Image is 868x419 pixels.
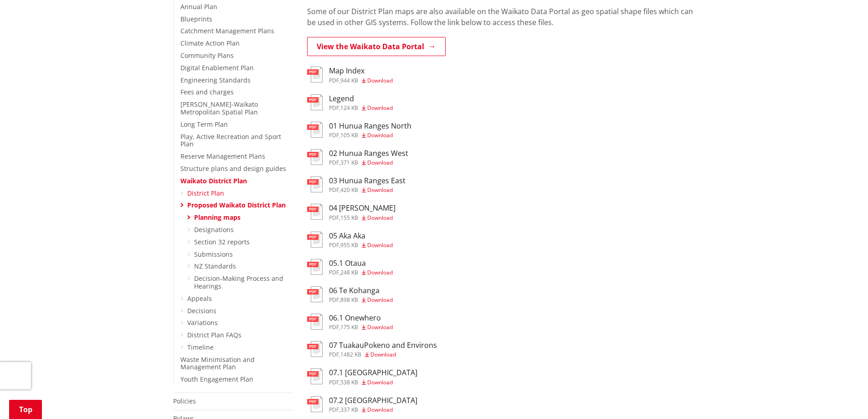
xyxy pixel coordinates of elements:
[340,378,358,386] span: 538 KB
[329,296,339,304] span: pdf
[329,286,393,295] h3: 06 Te Kohanga
[180,375,253,383] a: Youth Engagement Plan
[307,286,393,303] a: 06 Te Kohanga pdf,898 KB Download
[367,186,393,194] span: Download
[307,122,411,138] a: 01 Hunua Ranges North pdf,105 KB Download
[367,131,393,139] span: Download
[307,314,323,330] img: document-pdf.svg
[329,407,417,413] div: ,
[329,149,408,158] h3: 02 Hunua Ranges West
[340,159,358,166] span: 371 KB
[180,164,286,173] a: Structure plans and design guides
[329,270,393,275] div: ,
[340,186,358,194] span: 420 KB
[340,323,358,331] span: 175 KB
[367,214,393,222] span: Download
[329,269,339,276] span: pdf
[329,232,393,240] h3: 05 Aka Aka
[367,323,393,331] span: Download
[307,67,323,83] img: document-pdf.svg
[307,149,323,165] img: document-pdf.svg
[329,131,339,139] span: pdf
[329,159,339,166] span: pdf
[180,88,234,96] a: Fees and charges
[340,296,358,304] span: 898 KB
[340,104,358,112] span: 124 KB
[329,176,406,185] h3: 03 Hunua Ranges East
[329,186,339,194] span: pdf
[307,67,393,83] a: Map Index pdf,944 KB Download
[187,201,286,209] a: Proposed Waikato District Plan
[187,306,216,315] a: Decisions
[340,269,358,276] span: 248 KB
[329,122,411,130] h3: 01 Hunua Ranges North
[180,152,265,160] a: Reserve Management Plans
[340,77,358,84] span: 944 KB
[370,351,396,358] span: Download
[307,94,323,110] img: document-pdf.svg
[329,77,339,84] span: pdf
[329,406,339,414] span: pdf
[307,176,406,193] a: 03 Hunua Ranges East pdf,420 KB Download
[180,120,228,129] a: Long Term Plan
[307,232,323,248] img: document-pdf.svg
[329,94,393,103] h3: Legend
[329,368,417,377] h3: 07.1 [GEOGRAPHIC_DATA]
[307,396,323,412] img: document-pdf.svg
[367,104,393,112] span: Download
[367,159,393,166] span: Download
[329,133,411,138] div: ,
[329,214,339,222] span: pdf
[367,296,393,304] span: Download
[194,274,283,290] a: Decision-Making Process and Hearings
[307,341,323,357] img: document-pdf.svg
[180,76,251,84] a: Engineering Standards
[340,241,358,249] span: 955 KB
[307,259,393,275] a: 05.1 Otaua pdf,248 KB Download
[340,406,358,414] span: 337 KB
[307,37,446,56] a: View the Waikato Data Portal
[329,215,395,221] div: ,
[329,297,393,303] div: ,
[367,406,393,414] span: Download
[194,250,233,259] a: Submissions
[307,286,323,302] img: document-pdf.svg
[180,132,281,149] a: Play, Active Recreation and Sport Plan
[307,314,393,330] a: 06.1 Onewhero pdf,175 KB Download
[307,149,408,166] a: 02 Hunua Ranges West pdf,371 KB Download
[180,63,254,72] a: Digital Enablement Plan
[329,378,339,386] span: pdf
[329,160,408,166] div: ,
[340,214,358,222] span: 155 KB
[329,67,393,75] h3: Map Index
[826,381,859,414] iframe: Messenger Launcher
[194,225,234,234] a: Designations
[340,131,358,139] span: 105 KB
[180,2,217,11] a: Annual Plan
[180,15,212,23] a: Blueprints
[307,396,417,413] a: 07.2 [GEOGRAPHIC_DATA] pdf,337 KB Download
[329,314,393,322] h3: 06.1 Onewhero
[307,368,323,384] img: document-pdf.svg
[329,243,393,248] div: ,
[340,351,361,358] span: 1482 KB
[307,176,323,192] img: document-pdf.svg
[329,104,339,112] span: pdf
[329,380,417,385] div: ,
[329,396,417,405] h3: 07.2 [GEOGRAPHIC_DATA]
[329,204,395,212] h3: 04 [PERSON_NAME]
[307,94,393,111] a: Legend pdf,124 KB Download
[307,6,695,28] p: Some of our District Plan maps are also available on the Waikato Data Portal as geo spatial shape...
[187,294,212,303] a: Appeals
[187,189,224,197] a: District Plan
[180,355,255,372] a: Waste Minimisation and Management Plan
[307,341,437,357] a: 07 TuakauPokeno and Environs pdf,1482 KB Download
[329,259,393,268] h3: 05.1 Otaua
[307,204,323,220] img: document-pdf.svg
[329,341,437,350] h3: 07 TuakauPokeno and Environs
[9,400,42,419] a: Top
[187,343,214,352] a: Timeline
[307,232,393,248] a: 05 Aka Aka pdf,955 KB Download
[329,187,406,193] div: ,
[307,368,417,385] a: 07.1 [GEOGRAPHIC_DATA] pdf,538 KB Download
